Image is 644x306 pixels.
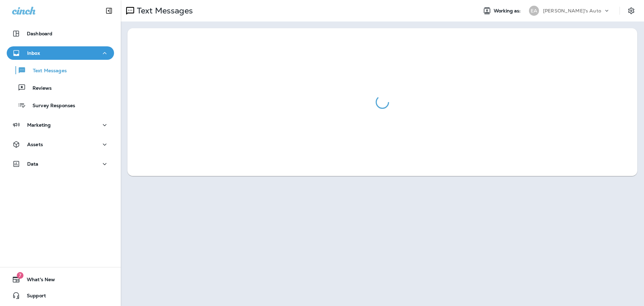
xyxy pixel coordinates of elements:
[26,103,75,109] p: Survey Responses
[7,289,114,302] button: Support
[7,81,114,95] button: Reviews
[7,98,114,112] button: Survey Responses
[26,68,67,74] p: Text Messages
[100,4,118,17] button: Collapse Sidebar
[27,142,43,147] p: Assets
[529,6,539,16] div: EA
[7,118,114,132] button: Marketing
[7,273,114,286] button: 7What's New
[20,293,46,301] span: Support
[20,277,55,285] span: What's New
[625,5,637,17] button: Settings
[494,8,522,14] span: Working as:
[17,272,23,279] span: 7
[7,63,114,77] button: Text Messages
[26,85,52,92] p: Reviews
[134,6,193,16] p: Text Messages
[27,122,51,128] p: Marketing
[7,27,114,40] button: Dashboard
[27,50,40,56] p: Inbox
[27,31,52,36] p: Dashboard
[7,46,114,60] button: Inbox
[7,138,114,151] button: Assets
[7,157,114,171] button: Data
[543,8,601,13] p: [PERSON_NAME]'s Auto
[27,161,39,167] p: Data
